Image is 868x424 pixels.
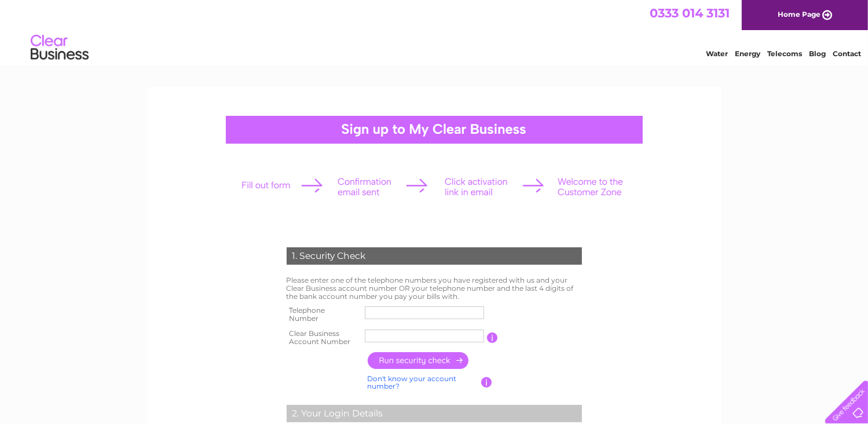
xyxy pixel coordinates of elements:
[284,273,585,303] td: Please enter one of the telephone numbers you have registered with us and your Clear Business acc...
[481,377,492,388] input: Information
[735,49,760,58] a: Energy
[287,247,582,265] div: 1. Security Check
[487,332,498,343] input: Information
[30,30,89,65] img: logo.png
[284,303,362,326] th: Telephone Number
[767,49,802,58] a: Telecoms
[809,49,826,58] a: Blog
[161,6,708,56] div: Clear Business is a trading name of Verastar Limited (registered in [GEOGRAPHIC_DATA] No. 3667643...
[287,405,582,422] div: 2. Your Login Details
[284,326,362,349] th: Clear Business Account Number
[368,374,457,391] a: Don't know your account number?
[650,6,730,20] a: 0333 014 3131
[833,49,861,58] a: Contact
[706,49,728,58] a: Water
